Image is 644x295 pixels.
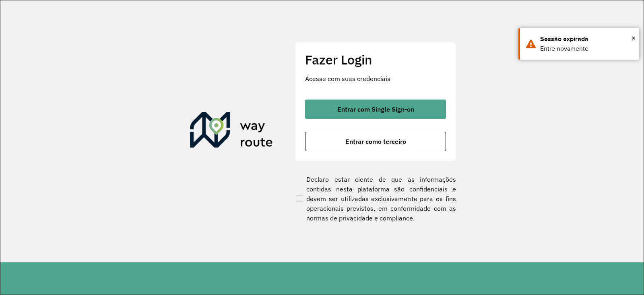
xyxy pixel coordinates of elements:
[295,175,456,223] label: Declaro estar ciente de que as informações contidas nesta plataforma são confidenciais e devem se...
[345,138,406,145] span: Entrar como terceiro
[305,132,446,151] button: button
[305,52,446,67] h2: Fazer Login
[540,44,633,54] div: Entre novamente
[337,106,414,112] span: Entrar com Single Sign-on
[632,32,636,44] span: ×
[540,34,633,44] div: Sessão expirada
[190,112,273,151] img: Roteirizador AmbevTech
[305,100,446,119] button: button
[632,32,636,44] button: Close
[305,74,446,83] p: Acesse com suas credenciais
